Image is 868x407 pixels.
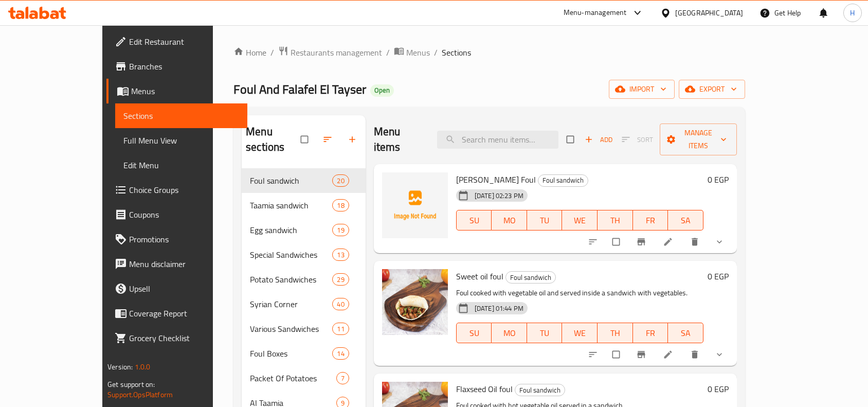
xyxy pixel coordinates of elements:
button: delete [683,231,708,253]
input: search [437,131,558,149]
span: Sections [123,110,239,122]
div: Various Sandwiches11 [242,316,366,341]
span: 20 [333,176,348,186]
button: TH [598,210,633,231]
div: Potato Sandwiches29 [242,267,366,292]
h2: Menu sections [246,124,301,155]
div: items [332,174,349,187]
span: Taamia sandwich [250,199,332,211]
span: Menus [131,85,239,97]
h2: Menu items [374,124,425,155]
li: / [434,46,438,59]
a: Grocery Checklist [106,326,247,350]
span: Special Sandwiches [250,249,332,261]
span: import [617,83,666,96]
span: Promotions [129,233,239,245]
span: Foul sandwich [515,384,565,396]
span: Select section first [615,132,660,148]
a: Menus [394,46,430,59]
a: Menu disclaimer [106,252,247,276]
button: WE [562,323,598,343]
span: Menus [406,46,430,59]
h6: 0 EGP [708,382,729,396]
span: 18 [333,201,348,210]
span: MO [496,326,523,341]
span: Get support on: [107,378,155,391]
div: items [332,273,349,286]
button: MO [492,323,527,343]
span: Egg sandwich [250,224,332,236]
div: items [332,249,349,261]
span: TU [531,213,558,228]
button: show more [708,343,733,366]
span: TH [602,326,629,341]
span: Grocery Checklist [129,332,239,344]
button: SA [668,210,703,231]
span: TU [531,326,558,341]
a: Home [233,46,266,59]
button: SU [456,323,492,343]
div: Menu-management [564,7,627,19]
button: show more [708,231,733,253]
a: Menus [106,79,247,103]
button: TU [527,210,563,231]
span: Add item [582,132,615,148]
svg: Show Choices [714,237,725,247]
span: Manage items [668,127,729,152]
div: Foul sandwich [505,271,556,284]
button: FR [633,323,668,343]
span: Select section [560,130,582,149]
button: Branch-specific-item [630,231,655,253]
a: Sections [115,103,247,128]
a: Restaurants management [278,46,382,59]
div: Foul sandwich [538,174,588,187]
button: Add section [341,128,366,151]
div: Taamia sandwich18 [242,193,366,218]
span: Select all sections [295,130,316,149]
div: Foul sandwich [515,384,565,396]
img: Al Tayseer Foul [382,172,448,238]
div: Syrian Corner40 [242,292,366,316]
button: FR [633,210,668,231]
span: Packet Of Potatoes [250,372,336,384]
span: Foul And Falafel El Tayser [233,78,366,101]
button: WE [562,210,598,231]
button: sort-choices [582,343,606,366]
button: MO [492,210,527,231]
span: 14 [333,349,348,359]
div: items [332,323,349,335]
img: Sweet oil foul [382,269,448,335]
span: FR [637,326,664,341]
div: items [336,372,349,384]
a: Edit Restaurant [106,29,247,54]
span: Select to update [606,345,628,364]
h6: 0 EGP [708,269,729,284]
p: Foul cooked with vegetable oil and served inside a sandwich with vegetables. [456,287,703,299]
span: Various Sandwiches [250,323,332,335]
div: Potato Sandwiches [250,273,332,286]
button: Add [582,132,615,148]
button: delete [683,343,708,366]
span: WE [566,326,593,341]
span: Foul sandwich [538,174,588,186]
button: TH [598,323,633,343]
span: FR [637,213,664,228]
span: Edit Restaurant [129,36,239,48]
div: items [332,347,349,360]
a: Edit Menu [115,153,247,178]
a: Coupons [106,202,247,227]
span: Upsell [129,282,239,295]
a: Coverage Report [106,301,247,326]
span: Full Menu View [123,134,239,147]
div: Packet Of Potatoes7 [242,366,366,391]
button: Branch-specific-item [630,343,655,366]
span: MO [496,213,523,228]
button: SU [456,210,492,231]
a: Edit menu item [663,237,675,247]
span: Foul sandwich [250,174,332,187]
span: Version: [107,360,133,374]
span: 29 [333,275,348,285]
